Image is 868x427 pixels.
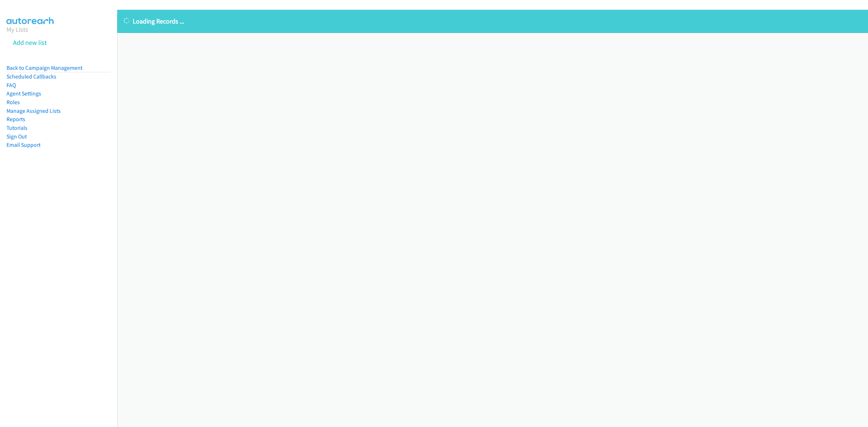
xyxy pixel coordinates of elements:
a: FAQ [7,82,16,89]
a: Reports [7,116,25,123]
a: Add new list [13,38,47,47]
a: Tutorials [7,124,27,131]
a: Scheduled Callbacks [7,73,56,80]
p: Loading Records ... [124,16,861,26]
a: Back to Campaign Management [7,64,82,71]
a: Manage Assigned Lists [7,107,61,114]
a: Roles [7,99,20,106]
a: My Lists [7,25,28,34]
a: Sign Out [7,133,27,140]
a: Agent Settings [7,90,41,97]
a: Email Support [7,141,41,148]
